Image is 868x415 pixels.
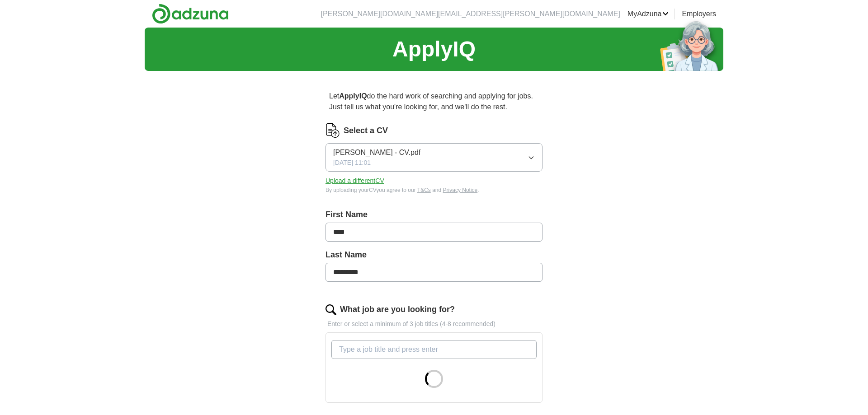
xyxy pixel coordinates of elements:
div: By uploading your CV you agree to our and . [325,186,542,194]
span: [PERSON_NAME] - CV.pdf [333,147,420,158]
input: Type a job title and press enter [331,340,537,359]
img: CV Icon [325,123,340,138]
a: Privacy Notice [443,187,478,193]
img: Adzuna logo [152,4,229,24]
p: Let do the hard work of searching and applying for jobs. Just tell us what you're looking for, an... [325,87,542,116]
a: MyAdzuna [627,9,669,19]
label: Select a CV [344,125,388,137]
button: Upload a differentCV [325,176,384,186]
strong: ApplyIQ [339,92,367,100]
a: Employers [682,9,716,19]
button: [PERSON_NAME] - CV.pdf[DATE] 11:01 [325,143,542,172]
a: T&Cs [417,187,431,193]
p: Enter or select a minimum of 3 job titles (4-8 recommended) [325,319,542,329]
img: search.png [325,304,336,315]
label: First Name [325,209,542,221]
span: [DATE] 11:01 [333,158,371,168]
label: What job are you looking for? [340,303,455,316]
li: [PERSON_NAME][DOMAIN_NAME][EMAIL_ADDRESS][PERSON_NAME][DOMAIN_NAME] [321,9,620,19]
label: Last Name [325,249,542,261]
h1: ApplyIQ [392,33,476,65]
